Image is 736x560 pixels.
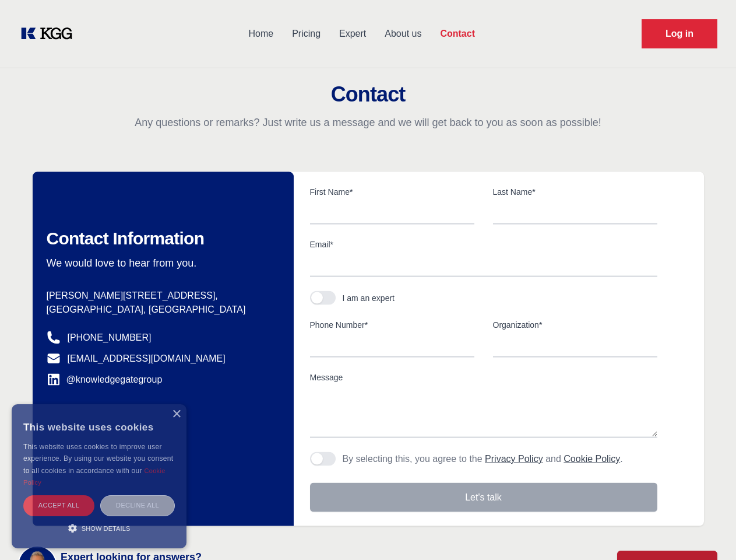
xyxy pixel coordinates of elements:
[564,454,620,464] a: Cookie Policy
[375,19,431,49] a: About us
[343,452,623,466] p: By selecting this, you agree to the and .
[19,24,82,43] a: KOL Knowledge Platform: Talk to Key External Experts (KEE)
[47,373,163,387] a: @knowledgegategroup
[23,495,94,516] div: Accept all
[82,525,131,532] span: Show details
[343,292,395,304] div: I am an expert
[310,372,657,383] label: Message
[68,352,226,366] a: [EMAIL_ADDRESS][DOMAIN_NAME]
[23,443,173,475] span: This website uses cookies to improve user experience. By using our website you consent to all coo...
[23,467,165,486] a: Cookie Policy
[14,83,722,106] h2: Contact
[642,19,717,48] a: Request Demo
[47,303,275,317] p: [GEOGRAPHIC_DATA], [GEOGRAPHIC_DATA]
[13,549,72,555] div: Cookie settings
[47,289,275,303] p: [PERSON_NAME][STREET_ADDRESS],
[330,19,375,49] a: Expert
[47,256,275,270] p: We would love to hear from you.
[678,504,736,560] iframe: Chat Widget
[172,410,181,419] div: Close
[485,454,543,464] a: Privacy Policy
[47,228,275,249] h2: Contact Information
[493,319,657,331] label: Organization*
[310,483,657,512] button: Let's talk
[493,186,657,198] label: Last Name*
[283,19,330,49] a: Pricing
[431,19,484,49] a: Contact
[14,116,722,129] p: Any questions or remarks? Just write us a message and we will get back to you as soon as possible!
[23,522,175,534] div: Show details
[100,495,175,516] div: Decline all
[68,331,152,345] a: [PHONE_NUMBER]
[310,319,474,331] label: Phone Number*
[239,19,283,49] a: Home
[310,186,474,198] label: First Name*
[23,413,175,441] div: This website uses cookies
[310,239,657,250] label: Email*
